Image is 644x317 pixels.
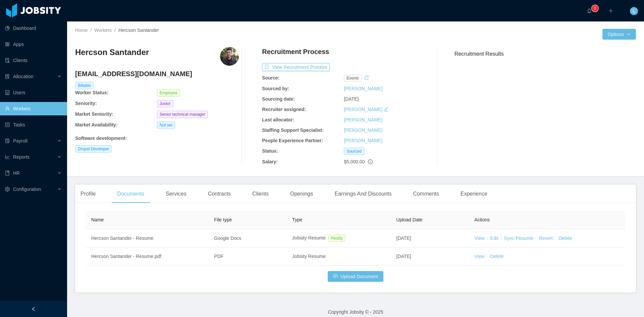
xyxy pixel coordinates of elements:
[262,117,294,122] b: Last allocator:
[344,107,382,112] a: [PERSON_NAME]
[328,271,383,282] button: icon: cloud-uploadUpload Document
[5,21,62,35] a: icon: pie-chartDashboard
[214,217,232,222] span: File type
[94,28,112,33] a: Workers
[91,217,104,222] span: Name
[86,248,209,266] td: Hercson Santander - Resume.pdf
[408,184,444,203] div: Comments
[13,170,20,176] span: HR
[262,86,289,91] b: Sourced by:
[75,82,94,89] span: Billable
[262,107,306,112] b: Recruiter assigned:
[384,107,388,112] i: icon: edit
[633,7,635,15] span: L
[112,184,150,203] div: Documents
[262,148,278,154] b: Status:
[5,86,62,99] a: icon: robotUsers
[86,229,209,248] td: Hercson Santander - Resume
[75,145,112,153] span: Drupal Developer
[209,229,287,248] td: Google Docs
[344,159,365,164] span: $5,000.00
[262,138,323,143] b: People Experience Partner:
[203,184,236,203] div: Contracts
[344,86,382,91] a: [PERSON_NAME]
[13,138,28,144] span: Payroll
[209,248,287,266] td: PDF
[474,235,484,241] a: View
[262,96,295,102] b: Sourcing date:
[396,235,411,241] span: [DATE]
[75,122,118,127] b: Market Availability:
[490,254,503,259] a: Delete
[157,111,208,118] span: Senior technical manager
[344,138,382,143] a: [PERSON_NAME]
[344,117,382,122] a: [PERSON_NAME]
[474,254,484,259] a: View
[587,8,592,13] i: icon: bell
[5,171,10,175] i: icon: book
[5,187,10,192] i: icon: setting
[396,217,423,222] span: Upload Date
[292,254,326,259] span: Jobsity Resume
[75,69,239,78] h4: [EMAIL_ADDRESS][DOMAIN_NAME]
[75,28,88,33] a: Home
[329,184,397,203] div: Earnings And Discounts
[5,74,10,79] i: icon: solution
[5,155,10,159] i: icon: line-chart
[247,184,274,203] div: Clients
[160,184,192,203] div: Services
[344,127,382,133] a: [PERSON_NAME]
[344,96,359,102] span: [DATE]
[328,234,345,242] span: Ready
[602,29,636,40] button: Optionsicon: down
[608,8,613,13] i: icon: plus
[504,235,533,241] a: Sync Resume
[285,184,319,203] div: Openings
[262,75,279,81] b: Source:
[490,235,498,241] a: Edit
[344,148,364,155] span: Sourced
[292,217,302,222] span: Type
[114,28,116,33] span: /
[13,187,41,192] span: Configuration
[5,38,62,51] a: icon: appstoreApps
[592,5,598,12] sup: 0
[262,63,330,71] button: icon: exportView Recruitment Process
[5,102,62,115] a: icon: userWorkers
[262,64,330,70] a: icon: exportView Recruitment Process
[396,254,411,259] span: [DATE]
[13,154,30,160] span: Reports
[157,121,175,129] span: Not set
[75,184,101,203] div: Profile
[262,127,324,133] b: Staffing Support Specialist:
[75,136,127,141] b: Software development :
[90,28,92,33] span: /
[368,159,373,164] span: info-circle
[455,184,493,203] div: Experience
[75,101,97,106] b: Seniority:
[118,28,159,33] span: Hercson Santander
[75,47,149,58] h3: Hercson Santander
[157,100,173,107] span: Junior
[75,111,113,117] b: Market Seniority:
[13,74,34,79] span: Allocation
[454,50,636,58] h3: Recruitment Results
[292,235,326,241] span: Jobsity Resume
[157,89,180,97] span: Employee
[558,235,572,241] a: Delete
[5,54,62,67] a: icon: auditClients
[344,74,362,82] span: events
[5,139,10,143] i: icon: file-protect
[5,118,62,131] a: icon: profileTasks
[75,90,108,95] b: Worker Status:
[262,47,329,56] h4: Recruitment Process
[262,159,278,164] b: Salary:
[474,217,490,222] span: Actions
[364,75,369,80] i: icon: history
[539,235,553,241] a: Revert
[220,47,239,66] img: 06afdd10-5fe8-11e9-881a-3d231adde2d8_66563e66c5745-400w.png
